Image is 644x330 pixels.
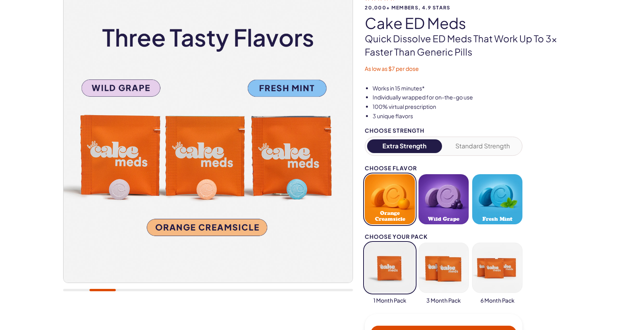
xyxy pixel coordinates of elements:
h1: Cake ED Meds [365,15,581,31]
li: Individually wrapped for on-the-go use [373,94,581,101]
span: 20,000+ members, 4.9 stars [365,5,581,10]
span: Fresh Mint [482,216,512,222]
p: Quick dissolve ED Meds that work up to 3x faster than generic pills [365,32,581,58]
p: As low as $7 per dose [365,65,581,73]
span: Wild Grape [428,216,459,222]
li: 3 unique flavors [373,112,581,120]
div: Choose your pack [365,234,522,240]
span: 6 Month Pack [480,297,515,305]
button: Standard Strength [446,139,520,153]
div: Choose Flavor [365,165,522,171]
li: 100% virtual prescription [373,103,581,111]
li: Works in 15 minutes* [373,85,581,92]
div: Choose Strength [365,128,522,133]
span: Orange Creamsicle [367,210,413,222]
span: 3 Month Pack [426,297,461,305]
button: Extra Strength [367,139,442,153]
span: 1 Month Pack [373,297,406,305]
